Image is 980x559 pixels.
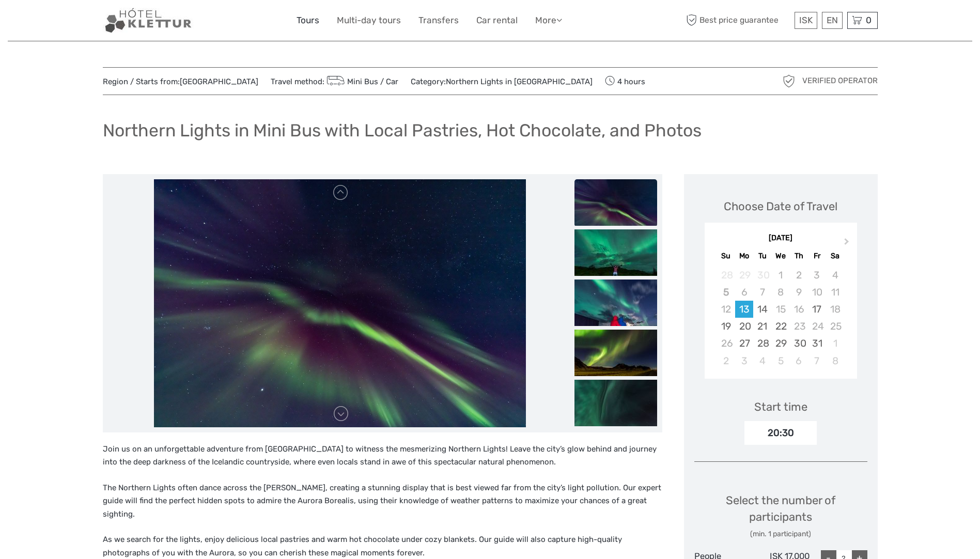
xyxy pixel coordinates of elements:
[790,318,808,335] div: Not available Thursday, October 23rd, 2025
[103,120,702,141] h1: Northern Lights in Mini Bus with Local Pastries, Hot Chocolate, and Photos
[826,301,844,318] div: Not available Saturday, October 18th, 2025
[790,352,808,369] div: Choose Thursday, November 6th, 2025
[735,318,753,335] div: Choose Monday, October 20th, 2025
[103,8,194,33] img: Our services
[411,76,593,87] span: Category:
[717,318,735,335] div: Choose Sunday, October 19th, 2025
[826,267,844,284] div: Not available Saturday, October 4th, 2025
[790,267,808,284] div: Not available Thursday, October 2nd, 2025
[154,179,526,427] img: 2384a466b65644b8b1257a02586c4c3d_main_slider.jpeg
[808,352,826,369] div: Choose Friday, November 7th, 2025
[790,284,808,301] div: Not available Thursday, October 9th, 2025
[717,249,735,263] div: Su
[684,12,792,29] span: Best price guarantee
[574,380,657,426] img: ecdd0cb50deb4bcd9e10e816f0253fe0_slider_thumbnail.jpeg
[826,249,844,263] div: Sa
[799,15,813,25] span: ISK
[103,483,661,519] span: The Northern Lights often dance across the [PERSON_NAME], creating a stunning display that is bes...
[694,492,867,539] div: Select the number of participants
[476,13,518,28] a: Car rental
[771,249,789,263] div: We
[717,352,735,369] div: Choose Sunday, November 2nd, 2025
[271,74,399,88] span: Travel method:
[574,229,657,276] img: ea4b85fbfa364f3d969d38675ce8c708_slider_thumbnail.jpeg
[724,198,837,214] div: Choose Date of Travel
[808,335,826,352] div: Choose Friday, October 31st, 2025
[790,301,808,318] div: Not available Thursday, October 16th, 2025
[781,73,797,89] img: verified_operator_grey_128.png
[103,76,258,87] span: Region / Starts from:
[771,301,789,318] div: Not available Wednesday, October 15th, 2025
[822,12,843,29] div: EN
[337,13,401,28] a: Multi-day tours
[790,335,808,352] div: Choose Thursday, October 30th, 2025
[705,233,857,244] div: [DATE]
[771,284,789,301] div: Not available Wednesday, October 8th, 2025
[808,284,826,301] div: Not available Friday, October 10th, 2025
[802,75,878,86] span: Verified Operator
[771,318,789,335] div: Choose Wednesday, October 22nd, 2025
[744,421,817,445] div: 20:30
[418,13,459,28] a: Transfers
[324,77,399,86] a: Mini Bus / Car
[753,301,771,318] div: Choose Tuesday, October 14th, 2025
[826,318,844,335] div: Not available Saturday, October 25th, 2025
[735,335,753,352] div: Choose Monday, October 27th, 2025
[735,301,753,318] div: Choose Monday, October 13th, 2025
[839,236,856,252] button: Next Month
[753,249,771,263] div: Tu
[297,13,319,28] a: Tours
[717,284,735,301] div: Not available Sunday, October 5th, 2025
[808,267,826,284] div: Not available Friday, October 3rd, 2025
[694,529,867,539] div: (min. 1 participant)
[735,352,753,369] div: Choose Monday, November 3rd, 2025
[790,249,808,263] div: Th
[753,335,771,352] div: Choose Tuesday, October 28th, 2025
[735,284,753,301] div: Not available Monday, October 6th, 2025
[574,279,657,326] img: f7c11f6053b949e39b67210b21742bcb_slider_thumbnail.jpeg
[103,444,657,467] span: Join us on an unforgettable adventure from [GEOGRAPHIC_DATA] to witness the mesmerizing Northern ...
[717,301,735,318] div: Not available Sunday, October 12th, 2025
[717,267,735,284] div: Not available Sunday, September 28th, 2025
[180,77,258,86] a: [GEOGRAPHIC_DATA]
[754,399,807,415] div: Start time
[574,179,657,226] img: 2384a466b65644b8b1257a02586c4c3d_slider_thumbnail.jpeg
[735,267,753,284] div: Not available Monday, September 29th, 2025
[771,335,789,352] div: Choose Wednesday, October 29th, 2025
[103,535,622,557] span: As we search for the lights, enjoy delicious local pastries and warm hot chocolate under cozy bla...
[735,249,753,263] div: Mo
[808,318,826,335] div: Not available Friday, October 24th, 2025
[446,77,593,86] a: Northern Lights in [GEOGRAPHIC_DATA]
[771,267,789,284] div: Not available Wednesday, October 1st, 2025
[574,330,657,376] img: 231fdf8ebc2c4d27921975a39ffd0f09_slider_thumbnail.jpeg
[826,284,844,301] div: Not available Saturday, October 11th, 2025
[808,301,826,318] div: Choose Friday, October 17th, 2025
[605,74,645,88] span: 4 hours
[864,15,873,25] span: 0
[753,318,771,335] div: Choose Tuesday, October 21st, 2025
[808,249,826,263] div: Fr
[753,267,771,284] div: Not available Tuesday, September 30th, 2025
[753,284,771,301] div: Not available Tuesday, October 7th, 2025
[826,352,844,369] div: Choose Saturday, November 8th, 2025
[826,335,844,352] div: Choose Saturday, November 1st, 2025
[708,267,853,369] div: month 2025-10
[535,13,562,28] a: More
[717,335,735,352] div: Not available Sunday, October 26th, 2025
[771,352,789,369] div: Choose Wednesday, November 5th, 2025
[753,352,771,369] div: Choose Tuesday, November 4th, 2025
